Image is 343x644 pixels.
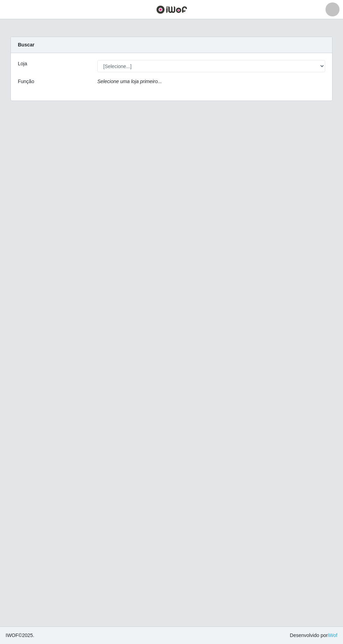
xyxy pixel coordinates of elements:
label: Função [18,78,34,85]
span: Desenvolvido por [290,632,337,639]
span: © 2025 . [6,632,34,639]
span: IWOF [6,632,19,638]
i: Selecione uma loja primeiro... [97,79,162,84]
img: CoreUI Logo [156,5,187,14]
strong: Buscar [18,42,34,47]
a: iWof [328,632,337,638]
label: Loja [18,60,27,67]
